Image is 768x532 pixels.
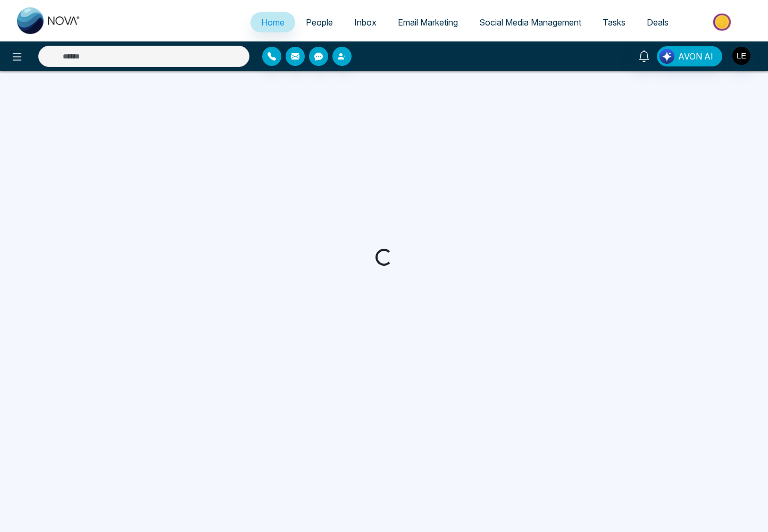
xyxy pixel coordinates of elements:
[387,12,469,32] a: Email Marketing
[603,17,625,28] span: Tasks
[306,17,333,28] span: People
[344,12,387,32] a: Inbox
[398,17,458,28] span: Email Marketing
[261,17,285,28] span: Home
[732,47,750,65] img: User Avatar
[295,12,344,32] a: People
[684,10,762,34] img: Market-place.gif
[657,46,722,66] button: AVON AI
[251,12,295,32] a: Home
[647,17,669,28] span: Deals
[592,12,636,32] a: Tasks
[678,50,713,63] span: AVON AI
[636,12,679,32] a: Deals
[660,49,674,64] img: Lead Flow
[479,17,581,28] span: Social Media Management
[354,17,377,28] span: Inbox
[469,12,592,32] a: Social Media Management
[17,7,81,34] img: Nova CRM Logo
